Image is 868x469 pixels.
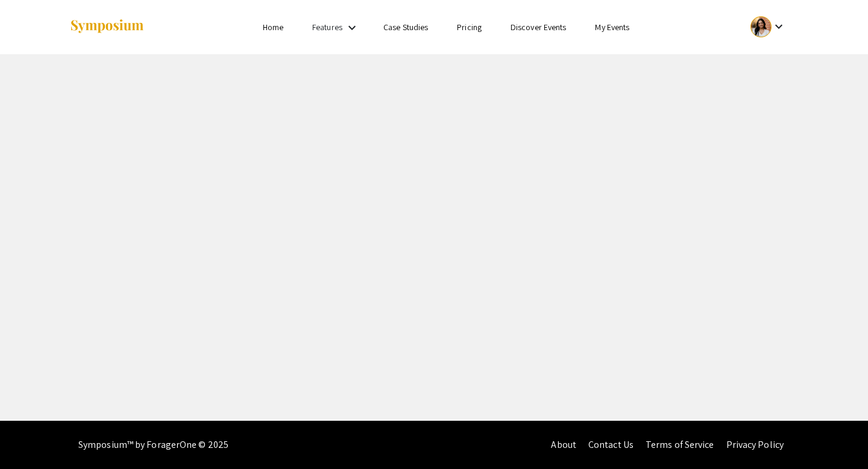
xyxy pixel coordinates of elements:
a: Pricing [457,22,482,33]
a: Contact Us [588,438,634,451]
a: About [551,438,576,451]
div: Symposium™ by ForagerOne © 2025 [78,421,228,469]
a: Features [312,22,342,33]
a: Home [263,22,283,33]
a: Discover Events [511,22,567,33]
mat-icon: Expand Features list [345,20,359,35]
a: Case Studies [383,22,428,33]
button: Expand account dropdown [738,13,799,40]
mat-icon: Expand account dropdown [772,19,786,34]
a: Terms of Service [646,438,714,451]
a: My Events [595,22,629,33]
img: Symposium by ForagerOne [69,19,145,35]
a: Privacy Policy [726,438,784,451]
